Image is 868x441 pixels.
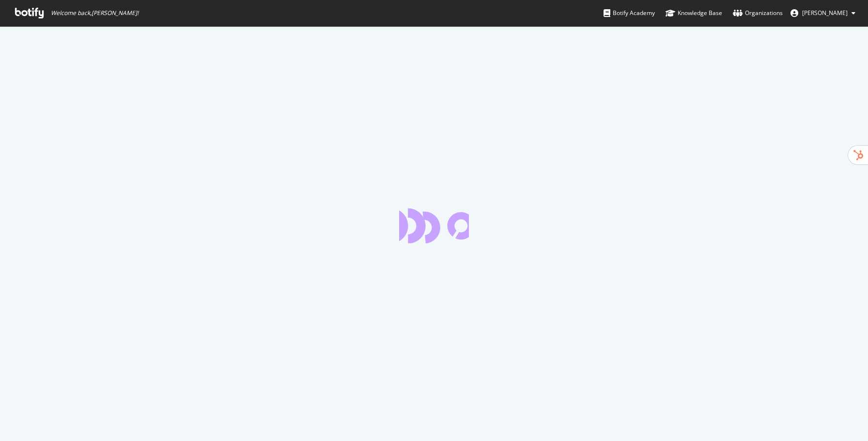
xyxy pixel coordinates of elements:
span: Welcome back, [PERSON_NAME] ! [51,9,139,17]
span: Olivier Job [802,9,848,17]
div: Organizations [733,8,783,18]
div: Knowledge Base [666,8,722,18]
div: animation [399,208,469,243]
div: Botify Academy [604,8,655,18]
button: [PERSON_NAME] [783,5,863,21]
